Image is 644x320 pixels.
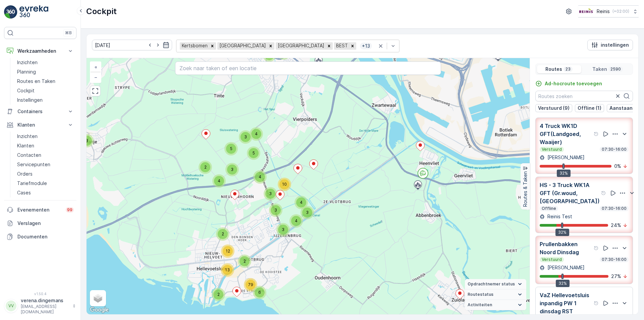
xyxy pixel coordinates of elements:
div: 4 [294,196,308,209]
div: 79 [244,278,257,291]
span: 4 [255,131,258,136]
div: 5 [224,142,238,155]
div: Remove BEST [349,42,356,49]
a: Documenten [4,230,76,243]
a: In zoomen [91,62,101,72]
span: 6 [258,290,261,295]
div: [GEOGRAPHIC_DATA] [276,42,325,49]
p: Klanten [17,142,34,149]
p: Routes & Taken [522,171,529,207]
p: Verslagen [17,220,74,227]
p: Servicepunten [17,161,50,168]
span: v 1.50.4 [4,292,76,296]
a: Verslagen [4,217,76,230]
img: logo [4,5,17,19]
p: Ad-hocroute toevoegen [545,80,602,87]
div: help tooltippictogram [594,245,599,251]
button: Reinis(+02:00) [578,5,639,17]
div: Remove Prullenbakken [267,42,274,49]
span: 2 [204,165,207,170]
input: dd/mm/yyyy [92,40,172,50]
a: Ad-hocroute toevoegen [535,80,602,87]
div: 3 [225,163,239,176]
div: 3 [301,206,314,219]
div: 2 [199,161,212,174]
p: ( +02:00 ) [612,9,629,14]
div: 5 [247,146,260,160]
img: logo_light-DOdMpM7g.png [19,5,48,19]
a: Routes en Taken [14,77,76,86]
p: + 13 [361,43,371,49]
p: Verstuurd [541,147,562,152]
a: Cases [14,188,76,197]
p: instellingen [601,42,629,48]
span: 2 [244,259,246,264]
div: help tooltippictogram [601,190,606,196]
p: Cases [17,189,31,196]
div: help tooltippictogram [594,301,599,306]
span: Opdrachtnemer status [468,281,515,287]
div: BEST [334,42,349,49]
p: verena.dingemans [21,297,69,304]
a: Klanten [14,141,76,150]
p: Verstuurd [541,257,562,262]
span: 3 [86,138,88,143]
p: HS - 3 Truck WK1A GFT (Gr.woud, [GEOGRAPHIC_DATA]) [540,181,600,205]
a: Inzichten [14,58,76,67]
p: Klanten [17,122,63,128]
button: Verstuurd (9) [535,104,572,112]
div: 32% [555,229,569,236]
img: Google [88,306,110,314]
summary: Opdrachtnemer status [465,279,526,289]
summary: Routestatus [465,289,526,300]
p: 24 % [611,222,621,229]
a: Instellingen [14,95,76,105]
div: [GEOGRAPHIC_DATA] [217,42,267,49]
div: help tooltippictogram [594,131,599,137]
span: 10 [282,182,287,187]
div: 3 [80,134,94,147]
p: [PERSON_NAME] [546,264,585,271]
span: 4 [295,218,298,223]
div: 12 [221,244,234,258]
p: [EMAIL_ADDRESS][DOMAIN_NAME] [21,304,69,315]
div: 2 [238,255,251,268]
button: Containers [4,105,76,118]
p: Offline [541,206,557,211]
p: Orders [17,171,33,177]
a: Inzichten [14,132,76,141]
p: Verstuurd (9) [538,105,570,111]
a: Layers [91,291,105,306]
p: Instellingen [17,97,43,103]
div: 3 [269,203,282,217]
span: 3 [306,210,309,215]
span: 3 [274,208,277,213]
p: Evenementen [17,207,62,213]
p: 07:30-16:00 [601,147,627,152]
p: 27 % [611,273,621,280]
div: 4 [212,174,226,188]
span: 2 [217,292,220,297]
input: Zoek naar taken of een locatie [175,61,441,75]
a: Uitzoomen [91,72,101,82]
p: Offline (1) [578,105,601,111]
span: 12 [226,248,230,254]
div: 3 [264,187,277,200]
span: 4 [300,200,303,205]
p: 2590 [610,66,622,72]
span: + [94,64,97,70]
span: 5 [230,146,232,151]
button: Werkzaamheden [4,44,76,58]
div: 32% [556,280,570,287]
p: Documenten [17,233,74,240]
p: Inzichten [17,133,38,140]
a: Dit gebied openen in Google Maps (er wordt een nieuw venster geopend) [88,306,110,314]
div: 32% [557,170,571,177]
p: Reinis Test [546,213,572,220]
a: Orders [14,169,76,179]
span: 13 [225,267,230,272]
span: 3 [231,167,233,172]
button: VVverena.dingemans[EMAIL_ADDRESS][DOMAIN_NAME] [4,297,76,315]
p: Planning [17,68,36,75]
span: 2 [222,231,224,236]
